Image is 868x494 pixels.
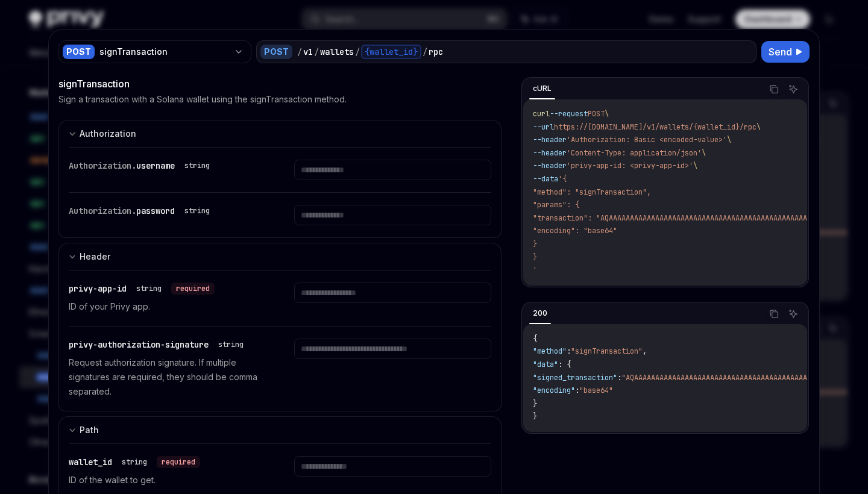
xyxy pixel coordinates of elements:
div: cURL [529,81,555,96]
span: ' [533,265,537,275]
div: POST [260,45,292,59]
span: : [575,386,579,395]
span: privy-authorization-signature [69,339,209,350]
span: "encoding" [533,386,575,395]
div: string [122,457,147,467]
div: / [423,46,427,58]
span: \ [605,109,609,119]
div: signTransaction [58,77,502,91]
span: } [533,239,537,249]
div: Header [80,249,110,264]
p: Request authorization signature. If multiple signatures are required, they should be comma separa... [69,355,265,399]
div: / [355,46,360,58]
span: "params": { [533,200,579,210]
span: curl [533,109,550,119]
button: Copy the contents from the code block [766,306,782,322]
div: wallet_id [69,456,200,468]
div: wallets [320,46,354,58]
button: Send [761,41,810,63]
span: } [533,399,537,408]
button: Copy the contents from the code block [766,81,782,97]
span: --header [533,161,567,170]
div: Authorization [80,127,136,141]
span: "method" [533,346,567,356]
span: \ [727,135,731,145]
span: "data" [533,360,558,369]
button: POSTsignTransaction [58,39,251,64]
p: Sign a transaction with a Solana wallet using the signTransaction method. [58,93,347,105]
div: required [171,283,215,295]
span: Send [769,45,792,59]
div: privy-authorization-signature [69,339,248,351]
button: expand input section [58,416,502,443]
div: required [157,456,200,468]
span: privy-app-id [69,283,127,294]
span: : [617,373,621,383]
span: "method": "signTransaction", [533,187,651,197]
div: Authorization.username [69,160,215,172]
div: signTransaction [99,46,229,58]
span: password [136,205,175,216]
span: \ [702,148,706,158]
span: --header [533,148,567,158]
div: / [314,46,319,58]
span: username [136,160,175,171]
div: string [136,284,162,293]
span: : [567,346,571,356]
span: --url [533,122,554,132]
div: string [184,161,210,170]
span: : { [558,360,571,369]
span: Authorization. [69,205,136,216]
span: --request [550,109,588,119]
div: {wallet_id} [361,45,421,59]
div: Authorization.password [69,205,215,217]
div: rpc [429,46,443,58]
span: , [643,346,647,356]
span: 'privy-app-id: <privy-app-id>' [567,161,693,170]
span: "signed_transaction" [533,373,617,383]
span: } [533,252,537,262]
span: "encoding": "base64" [533,226,617,236]
button: Ask AI [785,306,801,322]
span: \ [756,122,761,132]
button: expand input section [58,243,502,270]
span: Authorization. [69,160,136,171]
p: ID of the wallet to get. [69,473,265,487]
button: Ask AI [785,81,801,97]
div: POST [63,45,95,59]
button: expand input section [58,120,502,147]
span: --data [533,174,558,184]
div: string [184,206,210,216]
span: { [533,334,537,343]
div: 200 [529,306,551,320]
span: 'Authorization: Basic <encoded-value>' [567,135,727,145]
span: '{ [558,174,567,184]
span: https://[DOMAIN_NAME]/v1/wallets/{wallet_id}/rpc [554,122,756,132]
span: \ [693,161,697,170]
span: wallet_id [69,457,112,467]
p: ID of your Privy app. [69,299,265,314]
span: "signTransaction" [571,346,643,356]
span: POST [588,109,605,119]
span: --header [533,135,567,145]
div: Path [80,423,99,437]
div: string [218,340,244,349]
div: / [297,46,302,58]
div: v1 [303,46,313,58]
span: } [533,411,537,421]
span: "base64" [579,386,613,395]
span: 'Content-Type: application/json' [567,148,702,158]
div: privy-app-id [69,283,215,295]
